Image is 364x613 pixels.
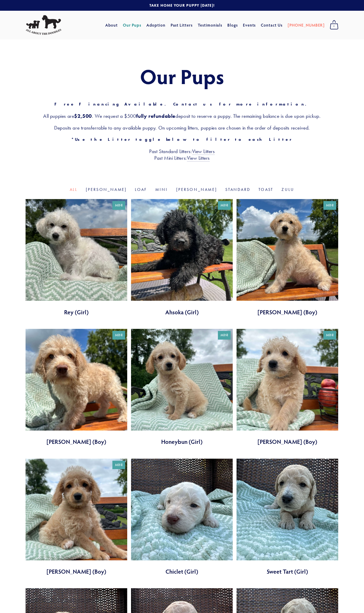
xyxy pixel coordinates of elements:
[146,20,166,30] a: Adoption
[26,113,338,119] h3: All puppies are . We request a $500 deposit to reserve a puppy. The remaining balance is due upon...
[123,20,142,30] a: Our Pups
[26,148,338,161] h3: Past Standard Litters: Past Mini Litters:
[187,155,210,161] a: View Litters
[54,102,310,107] strong: Free Financing Available. Contact us for more information.
[261,20,283,30] a: Contact Us
[259,187,273,192] a: Toast
[26,15,61,35] img: All About The Doodles
[227,20,238,30] a: Blogs
[171,22,193,28] a: Past Litters
[71,137,293,142] strong: *Use the Litter toggle below to filter to each Litter
[136,113,176,119] strong: fully refundable
[70,187,78,192] a: All
[288,20,325,30] a: [PHONE_NUMBER]
[192,148,215,155] a: View Litters
[327,19,341,31] a: 0 items in cart
[86,187,127,192] a: [PERSON_NAME]
[26,65,338,87] h1: Our Pups
[243,20,256,30] a: Events
[135,187,147,192] a: Loaf
[281,187,294,192] a: Zulu
[155,187,168,192] a: Mini
[198,20,222,30] a: Testimonials
[74,113,92,119] strong: $2,500
[330,23,338,30] span: 0
[105,20,118,30] a: About
[225,187,250,192] a: Standard
[26,124,338,131] h3: Deposits are transferrable to any available puppy. On upcoming litters, puppies are chosen in the...
[176,187,217,192] a: [PERSON_NAME]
